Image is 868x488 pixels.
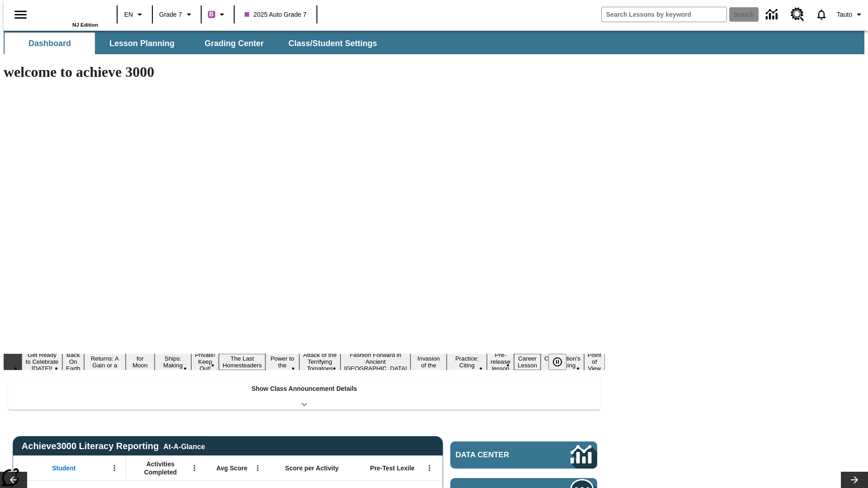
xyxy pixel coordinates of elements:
button: Slide 16 Point of View [584,350,605,373]
button: Slide 11 The Invasion of the Free CD [410,347,447,377]
button: Slide 15 The Constitution's Balancing Act [541,347,584,377]
h1: welcome to achieve 3000 [4,64,605,80]
span: Lesson Planning [109,38,175,49]
span: Score per Activity [285,464,339,472]
span: Dashboard [28,38,71,49]
button: Open Menu [423,461,436,475]
button: Grade: Grade 7, Select a grade [156,6,198,23]
span: Tauto [837,10,852,19]
button: Slide 2 Back On Earth [62,350,84,373]
button: Slide 12 Mixed Practice: Citing Evidence [447,347,487,377]
div: At-A-Glance [163,441,205,451]
span: EN [124,10,133,19]
button: Open Menu [188,461,201,475]
div: Pause [548,354,576,370]
button: Slide 9 Attack of the Terrifying Tomatoes [299,350,340,373]
div: Show Class Announcement Details [8,379,600,410]
span: Grading Center [204,38,264,49]
button: Slide 13 Pre-release lesson [487,350,514,373]
button: Language: EN, Select a language [120,6,149,23]
button: Boost Class color is purple. Change class color [204,6,231,23]
button: Lesson Planning [97,33,187,54]
span: 2025 Auto Grade 7 [245,10,307,19]
span: Data Center [456,450,540,460]
button: Lesson carousel, Next [841,472,868,488]
span: B [209,9,214,20]
button: Slide 3 Free Returns: A Gain or a Drain? [84,347,126,377]
button: Class/Student Settings [281,33,384,54]
span: Avg Score [216,464,247,472]
span: Class/Student Settings [288,38,377,49]
button: Slide 6 Private! Keep Out! [191,350,219,373]
span: Pre-Test Lexile [370,464,415,472]
button: Slide 14 Career Lesson [514,354,541,370]
button: Grading Center [189,33,279,54]
button: Open Menu [108,461,121,475]
div: SubNavbar [4,33,385,54]
span: Grade 7 [159,10,182,19]
a: Data Center [760,2,785,27]
button: Dashboard [5,33,95,54]
button: Profile/Settings [833,6,868,23]
a: Data Center [450,441,597,469]
button: Open side menu [7,1,34,28]
span: Student [52,464,75,472]
button: Slide 8 Solar Power to the People [265,347,299,377]
a: Home [39,4,98,22]
button: Slide 5 Cruise Ships: Making Waves [155,347,191,377]
p: Show Class Announcement Details [251,384,357,394]
span: Achieve3000 Literacy Reporting [22,441,205,451]
input: search field [602,7,726,22]
div: SubNavbar [4,31,864,54]
button: Slide 10 Fashion Forward in Ancient Rome [340,350,410,373]
a: Notifications [810,3,833,26]
div: Home [39,3,98,28]
button: Slide 1 Get Ready to Celebrate Juneteenth! [22,350,62,373]
button: Slide 7 The Last Homesteaders [219,354,265,370]
button: Slide 4 Time for Moon Rules? [126,347,155,377]
a: Resource Center, Will open in new tab [785,2,810,27]
span: NJ Edition [72,22,98,28]
span: Activities Completed [131,460,190,476]
button: Pause [548,354,566,370]
button: Open Menu [251,461,264,475]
